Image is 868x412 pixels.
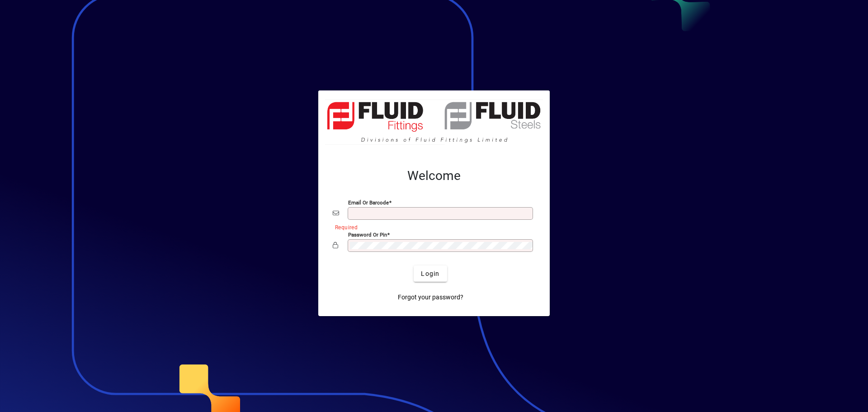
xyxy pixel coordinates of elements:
button: Login [414,265,447,282]
mat-error: Required [335,222,528,232]
a: Forgot your password? [394,289,467,305]
mat-label: Password or Pin [348,232,387,238]
span: Forgot your password? [398,293,463,302]
mat-label: Email or Barcode [348,199,389,206]
h2: Welcome [333,168,535,184]
span: Login [421,269,439,279]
